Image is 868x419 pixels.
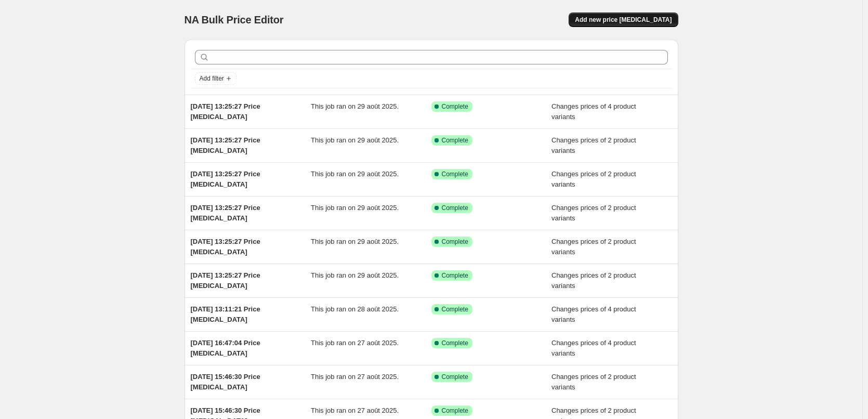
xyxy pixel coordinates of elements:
button: Add new price [MEDICAL_DATA] [569,12,678,27]
span: Changes prices of 4 product variants [551,102,636,121]
span: [DATE] 16:47:04 Price [MEDICAL_DATA] [191,339,260,357]
span: [DATE] 13:25:27 Price [MEDICAL_DATA] [191,170,260,188]
span: Changes prices of 4 product variants [551,339,636,357]
span: [DATE] 13:11:21 Price [MEDICAL_DATA] [191,305,260,323]
span: [DATE] 13:25:27 Price [MEDICAL_DATA] [191,102,260,121]
span: This job ran on 29 août 2025. [311,136,399,144]
span: Complete [442,271,468,280]
span: Changes prices of 2 product variants [551,373,636,391]
span: Complete [442,204,468,212]
span: This job ran on 27 août 2025. [311,373,399,381]
span: Add filter [200,74,224,83]
span: [DATE] 15:46:30 Price [MEDICAL_DATA] [191,373,260,391]
span: This job ran on 29 août 2025. [311,271,399,279]
span: Complete [442,102,468,111]
span: Complete [442,407,468,415]
span: Changes prices of 2 product variants [551,238,636,256]
span: Complete [442,238,468,246]
span: This job ran on 29 août 2025. [311,238,399,245]
span: Add new price [MEDICAL_DATA] [575,16,672,24]
span: Changes prices of 2 product variants [551,136,636,154]
span: [DATE] 13:25:27 Price [MEDICAL_DATA] [191,136,260,154]
span: This job ran on 29 août 2025. [311,204,399,212]
span: [DATE] 13:25:27 Price [MEDICAL_DATA] [191,271,260,290]
span: Changes prices of 2 product variants [551,204,636,222]
span: This job ran on 27 août 2025. [311,407,399,414]
button: Add filter [195,72,236,85]
span: Complete [442,339,468,347]
span: [DATE] 13:25:27 Price [MEDICAL_DATA] [191,204,260,222]
span: Complete [442,136,468,145]
span: Changes prices of 4 product variants [551,305,636,323]
span: This job ran on 27 août 2025. [311,339,399,347]
span: Changes prices of 2 product variants [551,170,636,188]
span: Complete [442,373,468,381]
span: This job ran on 29 août 2025. [311,102,399,110]
span: This job ran on 29 août 2025. [311,170,399,178]
span: This job ran on 28 août 2025. [311,305,399,313]
span: Changes prices of 2 product variants [551,271,636,290]
span: [DATE] 13:25:27 Price [MEDICAL_DATA] [191,238,260,256]
span: NA Bulk Price Editor [185,14,284,25]
span: Complete [442,170,468,178]
span: Complete [442,305,468,313]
